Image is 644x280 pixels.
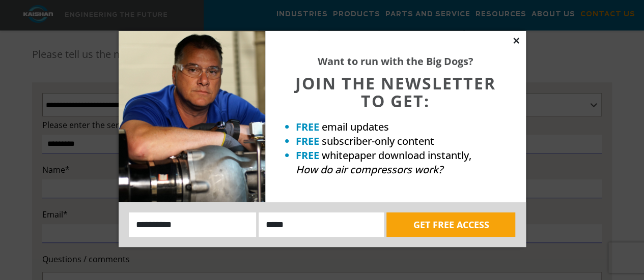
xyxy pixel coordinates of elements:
[296,134,319,148] strong: FREE
[129,212,257,237] input: Name:
[322,120,389,134] span: email updates
[259,212,384,237] input: Email
[322,148,471,162] span: whitepaper download instantly,
[296,148,319,162] strong: FREE
[512,36,521,45] button: Close
[386,212,515,237] button: GET FREE ACCESS
[322,134,434,148] span: subscriber-only content
[296,163,443,176] em: How do air compressors work?
[296,120,319,134] strong: FREE
[295,72,496,112] span: JOIN THE NEWSLETTER TO GET:
[318,54,473,68] strong: Want to run with the Big Dogs?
